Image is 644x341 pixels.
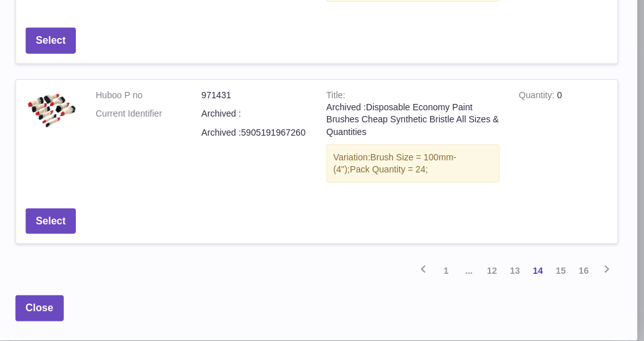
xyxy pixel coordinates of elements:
[504,259,526,282] a: 13
[335,153,457,175] span: Brush Size = 100mm-(4");
[509,81,617,198] td: 0
[435,259,458,282] a: 1
[29,29,79,55] button: Select
[458,259,481,282] span: ...
[29,91,80,132] img: Archived :Disposable Economy Paint Brushes Cheap Synthetic Bristle All Sizes & Quantities
[351,165,429,175] span: Pack Quantity = 24;
[481,259,504,282] a: 12
[526,259,549,282] a: 14
[204,127,309,139] dd: Archived :5905191967260
[29,302,57,312] span: Close
[204,109,309,121] dd: Archived :
[19,295,67,321] button: Close
[572,259,595,282] a: 16
[204,91,309,103] dd: 971431
[99,109,204,121] dt: Current Identifier
[328,145,500,183] div: Variation:
[29,209,79,235] button: Select
[519,91,557,105] strong: Quantity
[99,91,204,103] dt: Huboo P no
[549,259,572,282] a: 15
[328,103,500,139] div: Archived :Disposable Economy Paint Brushes Cheap Synthetic Bristle All Sizes & Quantities
[328,91,347,105] strong: Title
